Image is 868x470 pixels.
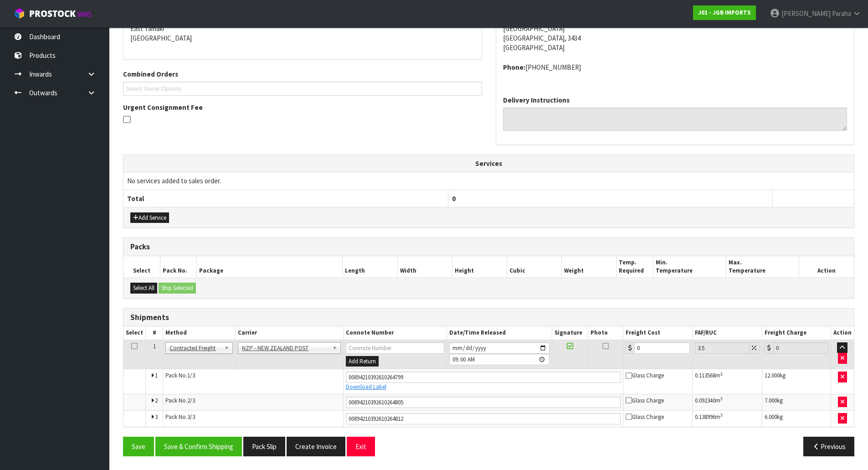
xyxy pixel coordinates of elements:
[343,326,447,340] th: Connote Number
[77,10,92,19] small: WMS
[695,413,715,421] span: 0.138996
[236,326,343,340] th: Carrier
[187,413,195,421] span: 3/3
[130,313,847,322] h3: Shipments
[123,256,160,278] th: Select
[123,103,203,112] label: Urgent Consignment Fee
[159,283,196,294] button: Ship Selected
[187,372,195,379] span: 1/3
[397,256,452,278] th: Width
[187,397,195,404] span: 2/3
[832,9,851,18] span: Paraha
[163,326,236,340] th: Method
[287,437,345,456] button: Create Invoice
[130,212,169,223] button: Add Service
[123,172,854,190] td: No services added to sales order.
[503,4,847,53] address: [STREET_ADDRESS][PERSON_NAME] [GEOGRAPHIC_DATA] [GEOGRAPHIC_DATA], 3434 [GEOGRAPHIC_DATA]
[692,326,762,340] th: FAF/RUC
[123,437,154,456] button: Save
[29,8,76,20] span: ProStock
[503,62,847,72] address: [PHONE_NUMBER]
[634,342,689,354] input: Freight Cost
[347,437,375,456] button: Exit
[130,243,847,251] h3: Packs
[692,394,762,410] td: m
[163,410,344,427] td: Pack No.
[623,326,692,340] th: Freight Cost
[762,394,831,410] td: kg
[160,256,196,278] th: Pack No.
[146,326,163,340] th: #
[452,256,507,278] th: Height
[762,326,831,340] th: Freight Charge
[695,342,750,354] input: Freight Adjustment
[693,5,756,20] a: J01 - JGB IMPORTS
[155,437,242,456] button: Save & Confirm Shipping
[242,343,328,354] span: NZP - NEW ZEALAND POST
[346,342,444,354] input: Connote Number
[695,372,715,379] span: 0.113568
[346,356,379,367] button: Add Return
[692,410,762,427] td: m
[153,342,156,350] span: 1
[765,372,780,379] span: 12.000
[155,413,158,421] span: 3
[346,372,621,383] input: Connote Number
[803,437,854,456] button: Previous
[346,413,621,424] input: Connote Number
[503,63,525,72] strong: phone
[196,256,343,278] th: Package
[130,283,157,294] button: Select All
[346,383,386,391] a: Download Label
[831,326,854,340] th: Action
[123,69,178,79] label: Combined Orders
[155,397,158,404] span: 2
[692,369,762,394] td: m
[720,412,723,418] sup: 3
[720,371,723,377] sup: 3
[781,9,831,18] span: [PERSON_NAME]
[765,397,777,404] span: 7.000
[626,372,664,379] span: Glass Charge
[773,342,828,354] input: Freight Charge
[562,256,616,278] th: Weight
[588,326,623,340] th: Photo
[155,372,158,379] span: 1
[503,95,570,105] label: Delivery Instructions
[123,190,448,207] th: Total
[695,397,715,404] span: 0.092340
[14,8,25,19] img: cube-alt.png
[552,326,588,340] th: Signature
[762,410,831,427] td: kg
[123,155,854,172] th: Services
[163,369,344,394] td: Pack No.
[163,394,344,410] td: Pack No.
[343,256,397,278] th: Length
[169,343,221,354] span: Contracted Freight
[799,256,854,278] th: Action
[626,413,664,421] span: Glass Charge
[762,369,831,394] td: kg
[616,256,653,278] th: Temp. Required
[698,9,751,16] strong: J01 - JGB IMPORTS
[507,256,562,278] th: Cubic
[243,437,285,456] button: Pack Slip
[765,413,777,421] span: 6.000
[653,256,726,278] th: Min. Temperature
[726,256,799,278] th: Max. Temperature
[346,397,621,408] input: Connote Number
[626,397,664,404] span: Glass Charge
[123,326,146,340] th: Select
[452,194,456,203] span: 0
[447,326,552,340] th: Date/Time Released
[720,396,723,402] sup: 3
